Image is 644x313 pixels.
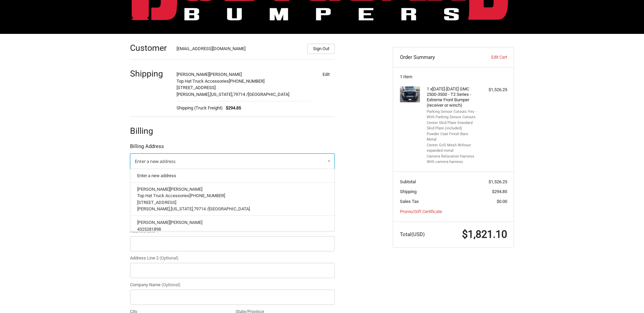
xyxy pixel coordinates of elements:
[307,44,335,54] button: Sign Out
[223,105,241,111] span: $294.85
[130,143,164,153] legend: Billing Address
[189,193,225,198] span: [PHONE_NUMBER]
[489,179,507,184] span: $1,526.25
[462,228,507,240] span: $1,821.10
[160,255,179,260] small: (Optional)
[177,79,229,84] span: Top Hat Truck Accessories
[427,109,479,120] li: Parking Sensor Cutouts Yes - With Parking Sensor Cutouts
[134,216,331,249] a: [PERSON_NAME][PERSON_NAME]43252818982513 [PERSON_NAME][GEOGRAPHIC_DATA],[US_STATE],79763 /[GEOGRA...
[427,154,479,165] li: Camera Relocation Harness With camera harness
[177,45,301,54] div: [EMAIL_ADDRESS][DOMAIN_NAME]
[177,92,210,97] span: [PERSON_NAME],
[137,200,176,205] span: [STREET_ADDRESS]
[177,85,216,90] span: [STREET_ADDRESS]
[137,220,170,225] span: [PERSON_NAME]
[492,189,507,194] span: $294.85
[317,69,335,79] button: Edit
[427,86,479,108] h4: 1 x [DATE]-[DATE] GMC 2500-3500 - T2 Series - Extreme Front Bumper (receiver or winch)
[130,281,335,288] label: Company Name
[400,74,507,80] h3: 1 Item
[427,131,479,143] li: Powder Coat Finish Bare Metal
[171,206,194,211] span: [US_STATE],
[130,126,170,136] h2: Billing
[233,92,248,97] span: 79714 /
[130,153,335,169] a: Enter or select a different address
[427,143,479,154] li: Center Grill Mesh Without expanded metal
[134,183,331,216] a: [PERSON_NAME][PERSON_NAME]Top Hat Truck Accessories[PHONE_NUMBER][STREET_ADDRESS][PERSON_NAME],[U...
[480,86,507,93] div: $1,526.25
[170,220,202,225] span: [PERSON_NAME]
[137,227,161,232] span: 4325281898
[170,187,202,192] span: [PERSON_NAME]
[400,199,419,204] span: Sales Tax
[400,179,416,184] span: Subtotal
[137,206,171,211] span: [PERSON_NAME],
[134,169,331,182] a: Enter a new address
[162,282,181,287] small: (Optional)
[610,280,644,313] iframe: Chat Widget
[130,255,335,262] label: Address Line 2
[130,68,170,79] h2: Shipping
[473,54,507,61] a: Edit Cart
[427,120,479,131] li: Center Skid Plate Standard Skid Plate (included)
[194,206,208,211] span: 79714 /
[497,199,507,204] span: $0.00
[135,158,176,164] span: Enter a new address
[400,54,474,61] h3: Order Summary
[208,206,250,211] span: [GEOGRAPHIC_DATA]
[400,231,425,237] span: Total (USD)
[210,92,233,97] span: [US_STATE],
[137,193,189,198] span: Top Hat Truck Accessories
[209,72,242,77] span: [PERSON_NAME]
[177,105,223,111] span: Shipping (Truck Freight)
[248,92,289,97] span: [GEOGRAPHIC_DATA]
[137,187,170,192] span: [PERSON_NAME]
[130,43,170,53] h2: Customer
[400,209,442,214] a: Promo/Gift Certificate
[229,79,264,84] span: [PHONE_NUMBER]
[400,189,417,194] span: Shipping
[177,72,209,77] span: [PERSON_NAME]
